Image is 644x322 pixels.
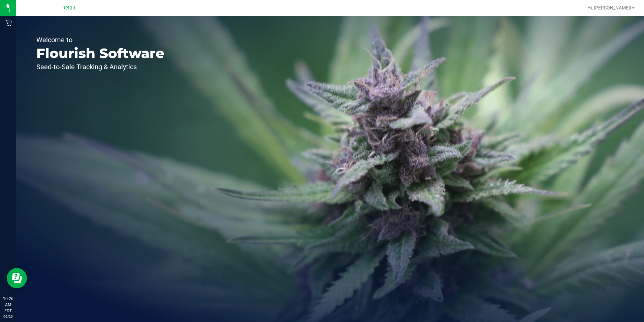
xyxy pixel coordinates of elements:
iframe: Resource center [7,268,27,288]
p: 10:26 AM EDT [3,296,13,314]
span: Hi, [PERSON_NAME]! [587,5,631,10]
inline-svg: Retail [5,20,12,26]
p: Welcome to [36,36,164,43]
p: Flourish Software [36,47,164,60]
span: Retail [62,5,75,11]
p: 09/20 [3,314,13,319]
p: Seed-to-Sale Tracking & Analytics [36,63,164,70]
